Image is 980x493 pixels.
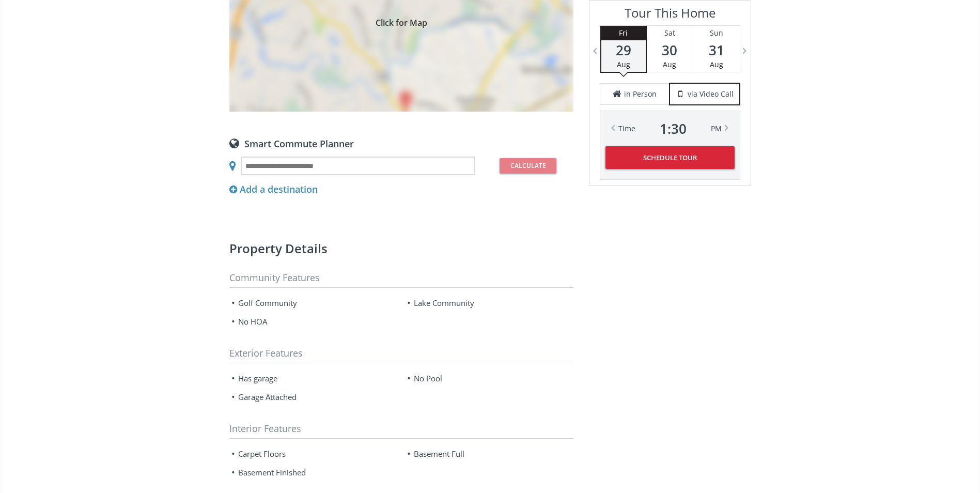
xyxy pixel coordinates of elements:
div: Sun [693,26,740,40]
h2: Property details [229,242,573,255]
span: Aug [617,59,630,69]
li: Carpet Floors [229,444,398,463]
div: Sat [647,26,693,40]
li: Lake Community [405,293,573,312]
li: No HOA [229,312,398,330]
div: Fri [601,26,646,40]
li: Basement Finished [229,463,398,481]
div: Add a destination [229,183,318,196]
span: Click for Map [229,17,573,25]
li: No Pool [405,368,573,387]
span: 29 [601,43,646,57]
li: Basement Full [405,444,573,463]
li: Has garage [229,368,398,387]
span: 1 : 30 [660,121,687,136]
span: 30 [647,43,693,57]
h3: Exterior features [229,348,573,363]
span: Aug [663,59,676,69]
li: Garage Attached [229,387,398,406]
span: in Person [624,89,657,99]
span: 31 [693,43,740,57]
button: Calculate [500,158,556,174]
h3: Interior Features [229,424,573,439]
div: Smart Commute Planner [229,137,573,149]
span: Aug [710,59,723,69]
h3: Tour This Home [600,6,740,25]
h3: Community Features [229,273,573,288]
button: Schedule Tour [605,146,735,169]
span: via Video Call [688,89,734,99]
div: Time PM [618,121,722,136]
li: Golf Community [229,293,398,312]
